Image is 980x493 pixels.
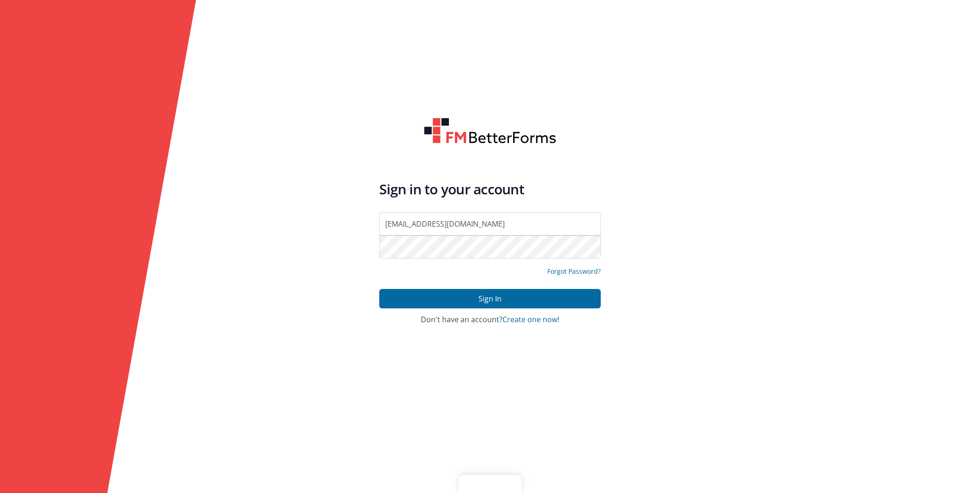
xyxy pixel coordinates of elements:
[547,267,601,276] a: Forgot Password?
[502,316,559,324] button: Create one now!
[379,212,601,235] input: Email Address
[379,316,601,324] h4: Don't have an account?
[379,289,601,308] button: Sign In
[379,181,601,198] h4: Sign in to your account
